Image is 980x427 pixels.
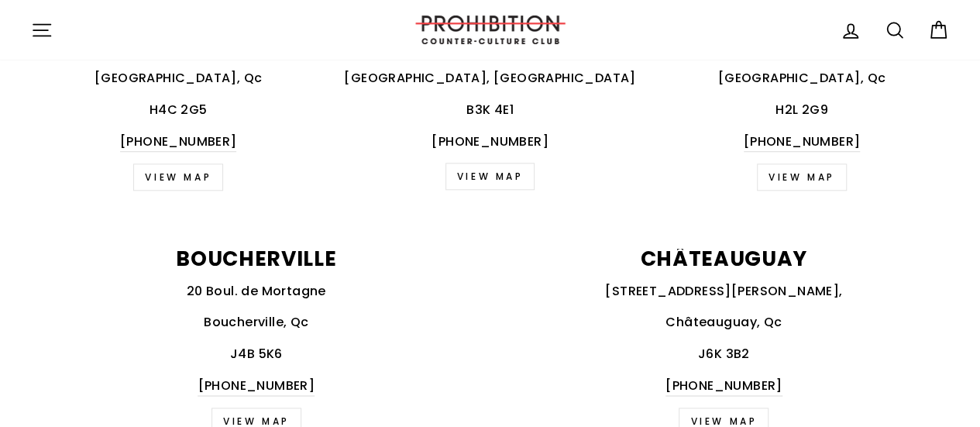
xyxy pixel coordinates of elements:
[31,68,325,88] p: [GEOGRAPHIC_DATA], Qc
[757,164,847,191] a: view map
[31,100,325,120] p: H4C 2G5
[342,100,637,120] p: B3K 4E1
[120,132,237,153] a: [PHONE_NUMBER]
[133,164,223,191] a: VIEW MAP
[499,249,950,270] p: CHÂTEAUGUAY
[665,376,782,397] a: [PHONE_NUMBER]
[31,249,482,270] p: BOUCHERVILLE
[198,376,315,397] a: [PHONE_NUMBER]
[413,15,568,44] img: PROHIBITION COUNTER-CULTURE CLUB
[655,100,949,120] p: H2L 2G9
[31,312,482,332] p: Boucherville, Qc
[445,163,535,190] a: VIEW MAP
[31,344,482,364] p: J4B 5K6
[342,68,637,88] p: [GEOGRAPHIC_DATA], [GEOGRAPHIC_DATA]
[744,132,861,153] a: [PHONE_NUMBER]
[342,132,637,152] p: [PHONE_NUMBER]
[655,68,949,88] p: [GEOGRAPHIC_DATA], Qc
[499,344,950,364] p: J6K 3B2
[499,312,950,332] p: Châteauguay, Qc
[31,281,482,301] p: 20 Boul. de Mortagne
[499,281,950,301] p: [STREET_ADDRESS][PERSON_NAME],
